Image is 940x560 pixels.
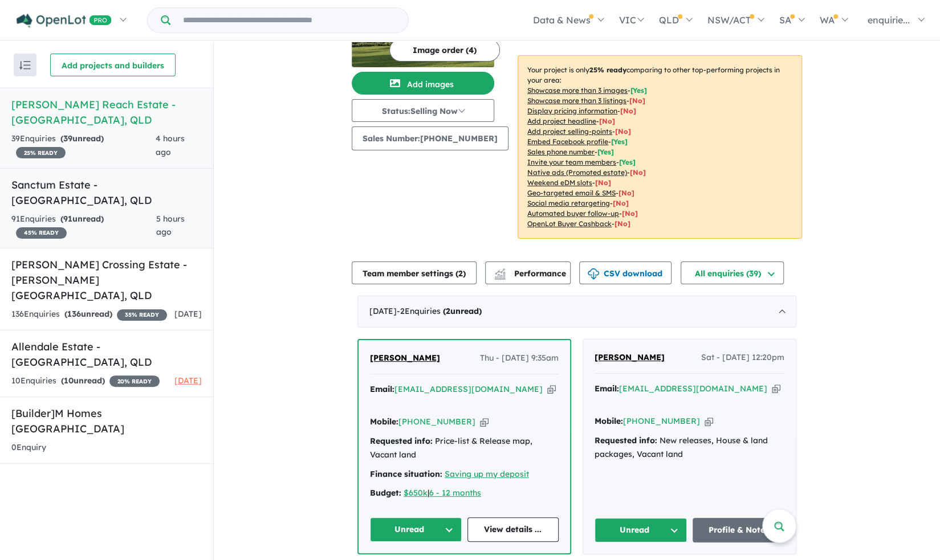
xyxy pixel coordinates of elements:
[11,132,156,160] div: 39 Enquir ies
[527,199,610,207] u: Social media retargeting
[480,416,489,428] button: Copy
[11,441,46,455] div: 0 Enquir y
[60,214,104,224] strong: ( unread)
[611,137,628,146] span: [ Yes ]
[527,168,627,177] u: Native ads (Promoted estate)
[109,375,160,387] span: 20 % READY
[67,309,81,319] span: 136
[629,96,645,105] span: [ No ]
[595,383,619,394] strong: Email:
[622,209,638,218] span: [No]
[156,133,185,157] span: 4 hours ago
[595,352,665,362] span: [PERSON_NAME]
[16,227,67,239] span: 45 % READY
[620,107,636,115] span: [ No ]
[527,117,596,125] u: Add project headline
[597,148,614,156] span: [ Yes ]
[174,375,202,386] span: [DATE]
[527,189,616,197] u: Geo-targeted email & SMS
[64,309,112,319] strong: ( unread)
[615,127,631,136] span: [ No ]
[370,517,462,542] button: Unread
[370,351,440,365] a: [PERSON_NAME]
[494,272,506,279] img: bar-chart.svg
[11,212,156,240] div: 91 Enquir ies
[619,158,636,166] span: [ Yes ]
[527,178,592,187] u: Weekend eDM slots
[63,214,72,224] span: 91
[370,469,442,479] strong: Finance situation:
[156,214,185,238] span: 5 hours ago
[618,189,634,197] span: [No]
[527,86,628,95] u: Showcase more than 3 images
[352,261,477,284] button: Team member settings (2)
[579,261,672,284] button: CSV download
[370,384,394,394] strong: Email:
[630,168,646,177] span: [No]
[693,518,785,542] a: Profile & Notes
[595,178,611,187] span: [No]
[117,309,167,321] span: 35 % READY
[527,219,612,228] u: OpenLot Buyer Cashback
[527,158,616,166] u: Invite your team members
[547,383,556,395] button: Copy
[595,434,784,461] div: New releases, House & land packages, Vacant land
[681,261,784,284] button: All enquiries (39)
[370,487,559,500] div: |
[370,353,440,363] span: [PERSON_NAME]
[389,39,500,62] button: Image order (4)
[352,72,494,95] button: Add images
[467,517,559,542] a: View details ...
[701,351,784,365] span: Sat - [DATE] 12:20pm
[623,416,700,426] a: [PHONE_NUMBER]
[11,374,160,388] div: 10 Enquir ies
[357,296,796,328] div: [DATE]
[705,415,713,427] button: Copy
[397,306,482,316] span: - 2 Enquir ies
[599,117,615,125] span: [ No ]
[527,148,595,156] u: Sales phone number
[595,435,657,445] strong: Requested info:
[589,66,626,74] b: 25 % ready
[527,107,617,115] u: Display pricing information
[11,308,167,321] div: 136 Enquir ies
[352,126,508,150] button: Sales Number:[PHONE_NUMBER]
[485,261,571,284] button: Performance
[11,339,202,370] h5: Allendale Estate - [GEOGRAPHIC_DATA] , QLD
[17,14,112,28] img: Openlot PRO Logo White
[11,257,202,303] h5: [PERSON_NAME] Crossing Estate - [PERSON_NAME][GEOGRAPHIC_DATA] , QLD
[446,306,450,316] span: 2
[588,268,599,280] img: download icon
[173,8,406,32] input: Try estate name, suburb, builder or developer
[868,14,910,26] span: enquirie...
[619,383,767,394] a: [EMAIL_ADDRESS][DOMAIN_NAME]
[458,268,463,279] span: 2
[429,488,481,498] a: 6 - 12 months
[595,416,623,426] strong: Mobile:
[11,97,202,128] h5: [PERSON_NAME] Reach Estate - [GEOGRAPHIC_DATA] , QLD
[595,518,687,542] button: Unread
[174,309,202,319] span: [DATE]
[518,55,802,239] p: Your project is only comparing to other top-performing projects in your area: - - - - - - - - - -...
[370,416,398,427] strong: Mobile:
[527,137,608,146] u: Embed Facebook profile
[527,127,612,136] u: Add project selling-points
[11,406,202,436] h5: [Builder] M Homes [GEOGRAPHIC_DATA]
[615,219,630,228] span: [No]
[443,306,482,316] strong: ( unread)
[595,351,665,365] a: [PERSON_NAME]
[19,61,31,70] img: sort.svg
[50,54,176,76] button: Add projects and builders
[480,351,559,365] span: Thu - [DATE] 9:35am
[495,268,505,275] img: line-chart.svg
[394,384,543,394] a: [EMAIL_ADDRESS][DOMAIN_NAME]
[398,416,475,427] a: [PHONE_NUMBER]
[370,436,433,446] strong: Requested info:
[370,435,559,462] div: Price-list & Release map, Vacant land
[613,199,629,207] span: [No]
[404,488,428,498] a: $650k
[445,469,529,479] a: Saving up my deposit
[370,488,401,498] strong: Budget:
[496,268,566,279] span: Performance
